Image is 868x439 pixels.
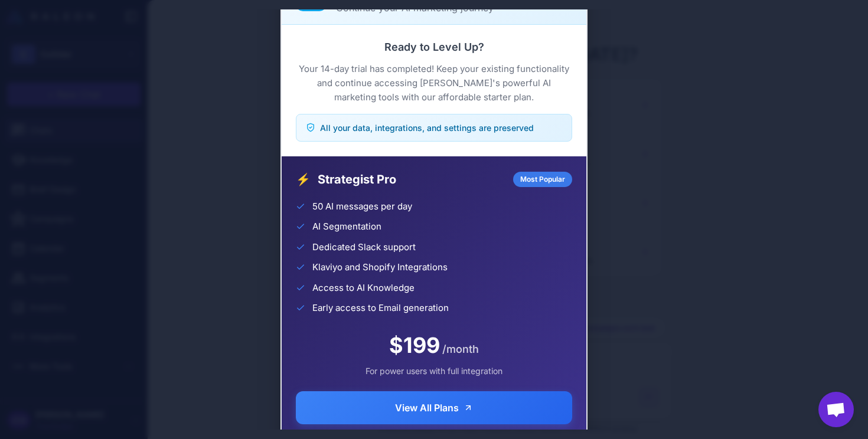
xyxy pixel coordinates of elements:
[318,171,506,188] span: Strategist Pro
[296,391,572,424] button: View All Plans
[312,241,416,254] span: Dedicated Slack support
[395,401,459,415] span: View All Plans
[296,39,572,55] h3: Ready to Level Up?
[312,281,415,295] span: Access to AI Knowledge
[818,392,854,427] div: Open chat
[389,329,440,361] span: $199
[312,302,449,315] span: Early access to Email generation
[320,122,534,134] span: All your data, integrations, and settings are preserved
[312,200,412,214] span: 50 AI messages per day
[312,261,448,274] span: Klaviyo and Shopify Integrations
[513,172,572,187] div: Most Popular
[296,62,572,104] p: Your 14-day trial has completed! Keep your existing functionality and continue accessing [PERSON_...
[312,220,381,234] span: AI Segmentation
[296,365,572,377] div: For power users with full integration
[296,171,311,188] span: ⚡
[442,341,479,357] span: /month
